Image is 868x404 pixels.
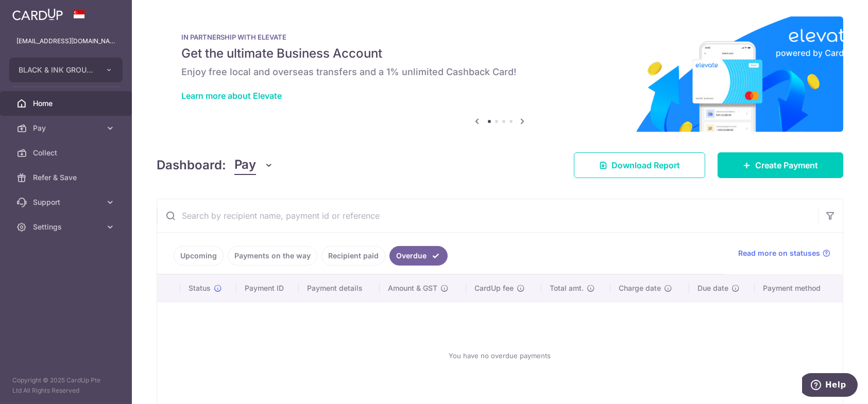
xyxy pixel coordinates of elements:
[718,152,843,178] a: Create Payment
[234,155,274,175] button: Pay
[474,283,514,293] span: CardUp fee
[33,197,101,207] span: Support
[33,98,101,109] span: Home
[611,159,680,171] span: Download Report
[755,275,843,302] th: Payment method
[12,8,63,21] img: CardUp
[228,246,317,266] a: Payments on the way
[33,172,101,183] span: Refer & Save
[189,283,211,293] span: Status
[388,283,437,293] span: Amount & GST
[738,248,820,258] span: Read more on statuses
[574,152,705,178] a: Download Report
[33,148,101,158] span: Collect
[174,246,224,266] a: Upcoming
[236,275,299,302] th: Payment ID
[755,159,818,171] span: Create Payment
[33,123,101,133] span: Pay
[234,155,256,175] span: Pay
[619,283,661,293] span: Charge date
[181,66,819,78] h6: Enjoy free local and overseas transfers and a 1% unlimited Cashback Card!
[9,58,123,82] button: BLACK & INK GROUP PTE. LTD
[181,33,819,41] p: IN PARTNERSHIP WITH ELEVATE
[738,248,830,258] a: Read more on statuses
[802,373,858,399] iframe: Opens a widget where you can find more information
[157,156,226,174] h4: Dashboard:
[157,16,843,132] img: Renovation banner
[169,310,830,401] div: You have no overdue payments
[697,283,728,293] span: Due date
[181,45,819,62] h5: Get the ultimate Business Account
[16,36,115,46] p: [EMAIL_ADDRESS][DOMAIN_NAME]
[299,275,380,302] th: Payment details
[181,91,282,101] a: Learn more about Elevate
[19,65,95,75] span: BLACK & INK GROUP PTE. LTD
[33,222,101,232] span: Settings
[157,199,818,232] input: Search by recipient name, payment id or reference
[389,246,448,266] a: Overdue
[321,246,385,266] a: Recipient paid
[550,283,584,293] span: Total amt.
